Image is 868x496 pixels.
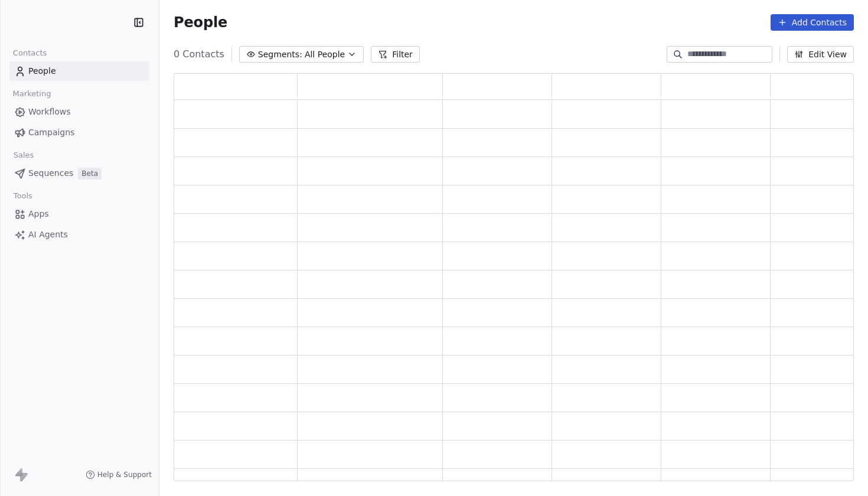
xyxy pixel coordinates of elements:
a: Campaigns [9,123,149,142]
span: People [174,14,227,31]
span: Segments: [258,48,302,61]
span: Sequences [28,167,73,180]
span: Beta [78,168,102,180]
span: 0 Contacts [174,47,224,61]
span: Sales [8,146,39,164]
span: Apps [28,208,49,220]
span: Campaigns [28,126,74,139]
a: People [9,61,149,81]
a: Workflows [9,102,149,122]
span: AI Agents [28,229,68,241]
span: Marketing [8,85,56,103]
a: Help & Support [86,470,152,479]
button: Filter [371,46,420,63]
span: Workflows [28,106,71,118]
span: Help & Support [97,470,152,479]
button: Add Contacts [771,14,854,31]
span: Tools [8,187,37,205]
a: AI Agents [9,225,149,244]
a: Apps [9,204,149,224]
span: Contacts [8,44,52,62]
span: People [28,65,56,77]
a: SequencesBeta [9,164,149,183]
button: Edit View [787,46,854,63]
span: All People [305,48,345,61]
